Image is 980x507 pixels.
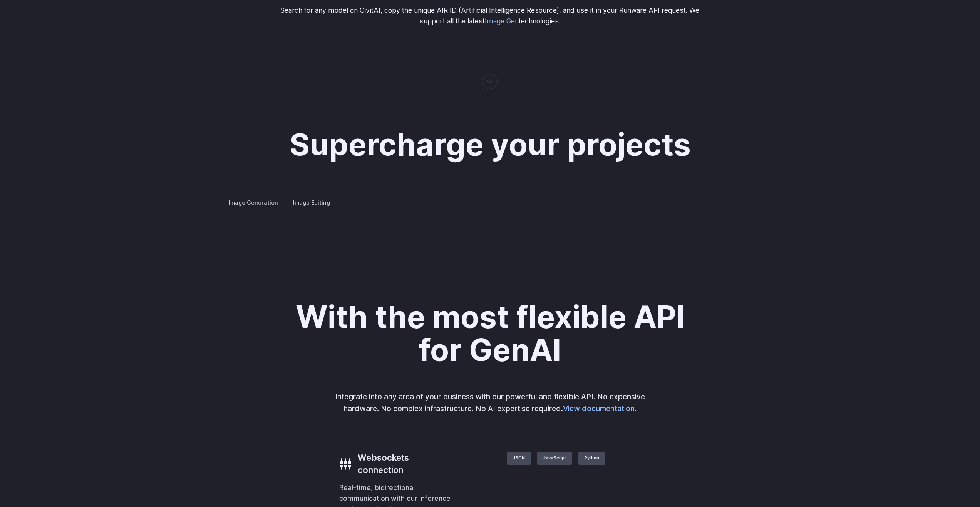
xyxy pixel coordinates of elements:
[358,452,452,476] h3: Websockets connection
[507,452,531,465] label: JSON
[537,452,572,465] label: JavaScript
[276,300,705,367] h2: With the most flexible API for GenAI
[273,5,707,27] p: Search for any model on CivitAI, copy the unique AIR ID (Artificial Intelligence Resource), and u...
[222,196,285,209] label: Image Generation
[578,452,605,465] label: Python
[330,391,650,414] p: Integrate into any area of your business with our powerful and flexible API. No expensive hardwar...
[485,17,519,25] a: Image Gen
[290,128,691,161] h2: Supercharge your projects
[563,404,635,413] a: View documentation
[286,196,337,209] label: Image Editing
